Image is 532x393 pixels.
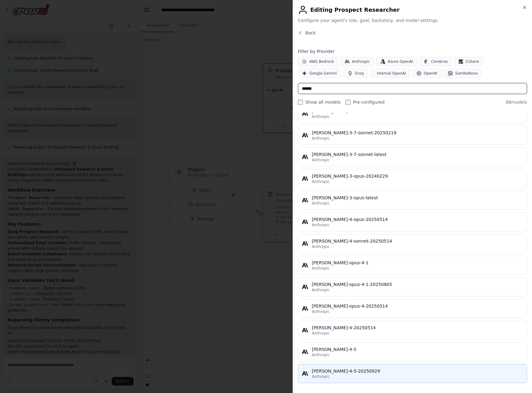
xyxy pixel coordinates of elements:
[312,266,330,271] span: Anthropic
[298,48,527,54] h4: Filter by Provider
[312,238,523,244] div: [PERSON_NAME]-4-sonnet-20250514
[298,57,338,66] button: AWS Bedrock
[355,71,364,76] span: Groq
[506,99,527,105] span: 86 models
[298,100,303,105] input: Show all models
[312,303,523,309] div: [PERSON_NAME]-opus-4-20250514
[312,368,523,374] div: [PERSON_NAME]-4-5-20250929
[370,69,410,78] button: Internal OpenAI
[309,59,334,64] span: AWS Bedrock
[388,59,413,64] span: Azure OpenAI
[377,71,406,76] span: Internal OpenAI
[312,374,330,379] span: Anthropic
[312,179,330,184] span: Anthropic
[298,104,527,123] button: [PERSON_NAME]-3-5-sonnet-latestAnthropic
[312,158,330,162] span: Anthropic
[376,57,417,66] button: Azure OpenAI
[312,325,523,331] div: [PERSON_NAME]-4-20250514
[312,244,330,249] span: Anthropic
[341,57,374,66] button: Anthropic
[346,99,385,105] label: Pre-configured
[298,364,527,383] button: [PERSON_NAME]-4-5-20250929Anthropic
[309,71,337,76] span: Google Gemini
[312,114,330,119] span: Anthropic
[312,346,523,352] div: [PERSON_NAME]-4-5
[352,59,370,64] span: Anthropic
[312,195,523,201] div: [PERSON_NAME]-3-opus-latest
[343,69,368,78] button: Groq
[298,256,527,275] button: [PERSON_NAME]-opus-4-1Anthropic
[312,352,330,357] span: Anthropic
[298,191,527,210] button: [PERSON_NAME]-3-opus-latestAnthropic
[312,331,330,336] span: Anthropic
[444,69,482,78] button: SambaNova
[346,100,351,105] input: Pre-configured
[298,99,341,105] label: Show all models
[466,59,479,64] span: Cohere
[312,222,330,227] span: Anthropic
[298,212,527,231] button: [PERSON_NAME]-4-opus-20250514Anthropic
[312,151,523,158] div: [PERSON_NAME]-3-7-sonnet-latest
[420,57,452,66] button: Cerebras
[455,71,477,76] span: SambaNova
[298,17,527,24] span: Configure your agent's role, goal, backstory, and model settings.
[312,130,523,136] div: [PERSON_NAME]-3-7-sonnet-20250219
[298,30,316,36] button: Back
[312,260,523,266] div: [PERSON_NAME]-opus-4-1
[298,5,527,15] h2: Editing Prospect Researcher
[298,126,527,145] button: [PERSON_NAME]-3-7-sonnet-20250219Anthropic
[312,281,523,287] div: [PERSON_NAME]-opus-4-1-20250805
[431,59,448,64] span: Cerebras
[298,277,527,296] button: [PERSON_NAME]-opus-4-1-20250805Anthropic
[305,30,316,36] span: Back
[298,147,527,166] button: [PERSON_NAME]-3-7-sonnet-latestAnthropic
[312,173,523,179] div: [PERSON_NAME]-3-opus-20240229
[298,321,527,340] button: [PERSON_NAME]-4-20250514Anthropic
[412,69,442,78] button: OpenAI
[454,57,483,66] button: Cohere
[298,342,527,361] button: [PERSON_NAME]-4-5Anthropic
[424,71,438,76] span: OpenAI
[312,201,330,206] span: Anthropic
[312,287,330,292] span: Anthropic
[298,169,527,188] button: [PERSON_NAME]-3-opus-20240229Anthropic
[298,299,527,318] button: [PERSON_NAME]-opus-4-20250514Anthropic
[298,234,527,253] button: [PERSON_NAME]-4-sonnet-20250514Anthropic
[312,216,523,222] div: [PERSON_NAME]-4-opus-20250514
[312,309,330,314] span: Anthropic
[312,136,330,141] span: Anthropic
[298,69,341,78] button: Google Gemini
